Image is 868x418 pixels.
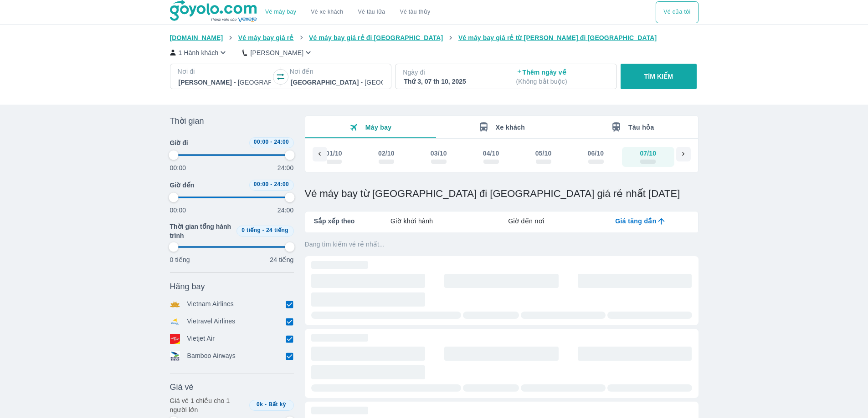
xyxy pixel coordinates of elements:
[508,217,544,226] span: Giờ đến nơi
[258,1,437,23] div: choose transportation mode
[392,1,437,23] button: Vé tàu thủy
[656,1,698,23] button: Vé của tôi
[309,34,443,41] span: Vé máy bay giá rẻ đi [GEOGRAPHIC_DATA]
[308,147,657,167] div: scrollable day and price
[170,222,233,240] span: Thời gian tổng hành trình
[170,163,186,172] p: 00:00
[262,227,264,233] span: -
[187,299,234,309] p: Vietnam Airlines
[365,124,392,131] span: Máy bay
[305,240,699,249] p: Đang tìm kiếm vé rẻ nhất...
[242,48,313,57] button: [PERSON_NAME]
[270,255,293,264] p: 24 tiếng
[621,64,697,89] button: TÌM KIẾM
[170,206,186,215] p: 00:00
[354,212,698,231] div: lab API tabs example
[241,227,261,233] span: 0 tiếng
[644,72,673,81] p: TÌM KIẾM
[257,401,263,408] span: 0k
[305,187,699,200] h1: Vé máy bay từ [GEOGRAPHIC_DATA] đi [GEOGRAPHIC_DATA] giá rẻ nhất [DATE]
[314,217,355,226] span: Sắp xếp theo
[458,34,657,41] span: Vé máy bay giá rẻ từ [PERSON_NAME] đi [GEOGRAPHIC_DATA]
[265,401,267,408] span: -
[516,68,608,86] p: Thêm ngày về
[170,382,194,393] span: Giá vé
[170,255,190,264] p: 0 tiếng
[403,68,497,77] p: Ngày đi
[431,149,447,158] div: 03/10
[268,401,286,408] span: Bất kỳ
[170,181,195,190] span: Giờ đến
[274,139,289,145] span: 24:00
[483,149,499,158] div: 04/10
[588,149,604,158] div: 06/10
[274,181,289,187] span: 24:00
[250,48,303,57] p: [PERSON_NAME]
[170,281,205,292] span: Hãng bay
[266,227,288,233] span: 24 tiếng
[311,9,343,15] a: Vé xe khách
[628,124,654,131] span: Tàu hỏa
[290,67,384,76] p: Nơi đến
[187,334,215,344] p: Vietjet Air
[170,396,246,414] p: Giá vé 1 chiều cho 1 người lớn
[187,317,236,327] p: Vietravel Airlines
[277,163,294,172] p: 24:00
[270,139,272,145] span: -
[270,181,272,187] span: -
[178,67,272,76] p: Nơi đi
[170,33,699,42] nav: breadcrumb
[535,149,552,158] div: 05/10
[187,351,236,361] p: Bamboo Airways
[170,116,204,126] span: Thời gian
[496,124,525,131] span: Xe khách
[326,149,342,158] div: 01/10
[656,1,698,23] div: choose transportation mode
[640,149,656,158] div: 07/10
[254,139,269,145] span: 00:00
[265,9,296,15] a: Vé máy bay
[351,1,393,23] a: Vé tàu lửa
[254,181,269,187] span: 00:00
[170,48,228,57] button: 1 Hành khách
[170,138,188,147] span: Giờ đi
[404,77,496,86] div: Thứ 3, 07 th 10, 2025
[277,206,294,215] p: 24:00
[179,48,219,57] p: 1 Hành khách
[170,34,223,41] span: [DOMAIN_NAME]
[390,217,433,226] span: Giờ khởi hành
[516,77,608,86] p: ( Không bắt buộc )
[378,149,395,158] div: 02/10
[238,34,294,41] span: Vé máy bay giá rẻ
[615,217,656,226] span: Giá tăng dần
